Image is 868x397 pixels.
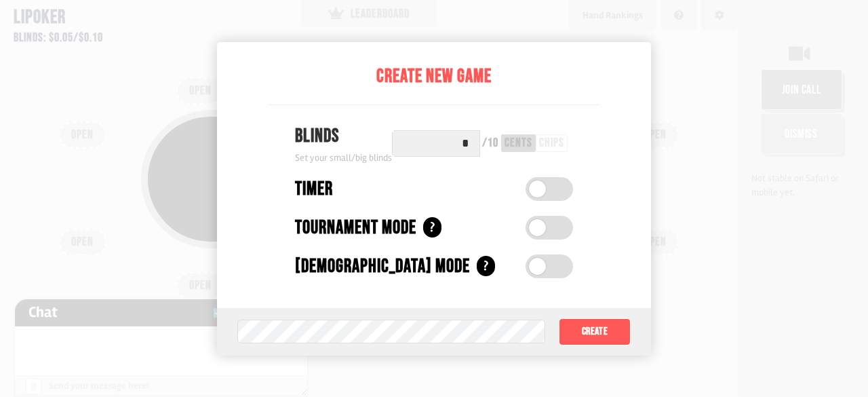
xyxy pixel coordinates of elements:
div: Tournament Mode [295,214,416,242]
div: Blinds [295,122,392,151]
button: Create [559,318,631,345]
div: Create New Game [268,62,600,91]
div: / 10 [482,137,498,149]
div: [DEMOGRAPHIC_DATA] Mode [295,252,470,281]
div: ? [477,256,495,276]
div: cents [505,137,532,149]
div: Timer [295,175,333,204]
div: chips [539,137,564,149]
div: ? [423,217,441,238]
div: Set your small/big blinds [295,151,392,165]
